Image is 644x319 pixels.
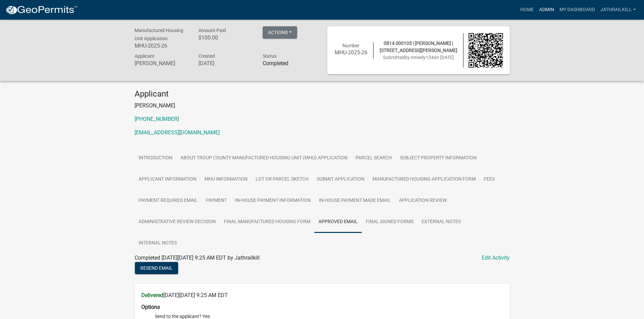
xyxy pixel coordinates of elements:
button: Actions [263,26,297,38]
a: Jathrailkill [598,3,639,16]
h6: MHU-2025-26 [334,49,368,56]
a: Edit Activity [482,254,510,262]
a: Applicant Information [135,169,200,190]
a: Lot or Parcel Sketch [252,169,313,190]
a: Final Signed Forms [362,211,418,233]
p: [PERSON_NAME] [135,102,510,110]
a: About Troup County Manufactured Housing Unit (MHU) Application [176,148,352,169]
h6: [DATE][DATE] 9:25 AM EDT [141,292,503,298]
a: Final Manufactured Housing Form [220,211,314,233]
span: Number [342,43,359,48]
h6: [PERSON_NAME] [135,60,189,67]
span: Applicant [135,53,154,59]
a: Subject Property Information [396,148,481,169]
a: Payment [202,190,231,212]
a: Introduction [135,148,176,169]
a: External Notes [418,211,465,233]
span: 0814 000105 | [PERSON_NAME] | [STREET_ADDRESS][PERSON_NAME] [380,41,457,53]
span: Created [198,53,215,59]
h6: $100.00 [198,34,253,41]
a: Parcel search [352,148,396,169]
a: MHU Information [200,169,252,190]
span: Manufactured Housing Unit Application [135,28,183,41]
strong: Delivered [141,292,163,298]
span: Submitted on [DATE] [383,55,454,60]
button: Resend Email [135,262,178,274]
a: Submit Application [313,169,368,190]
h4: Applicant [135,89,510,99]
a: Application Review [395,190,451,212]
strong: Options [141,304,160,310]
span: Completed [DATE][DATE] 9:25 AM EDT by Jathrailkill [135,255,260,261]
a: My Dashboard [557,3,598,16]
a: [EMAIL_ADDRESS][DOMAIN_NAME] [135,129,220,136]
a: In-House Payment Made Email [315,190,395,212]
a: Payment Required Email [135,190,202,212]
a: Manufactured Housing Application Form [368,169,480,190]
span: Amount Paid [198,28,226,33]
a: Home [518,3,536,16]
a: Administrative Review Decision [135,211,220,233]
span: Resend Email [140,265,173,270]
span: Status [263,53,277,59]
strong: Completed [263,60,288,67]
a: Internal Notes [135,233,181,254]
a: Admin [536,3,557,16]
a: In-House Payment Information [231,190,315,212]
h6: [DATE] [198,60,253,67]
a: Fees [480,169,499,190]
span: by mneely134 [405,55,434,60]
a: [PHONE_NUMBER] [135,116,179,122]
a: Approved Email [314,211,362,233]
img: QR code [469,33,503,68]
h6: MHU-2025-26 [135,43,189,49]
